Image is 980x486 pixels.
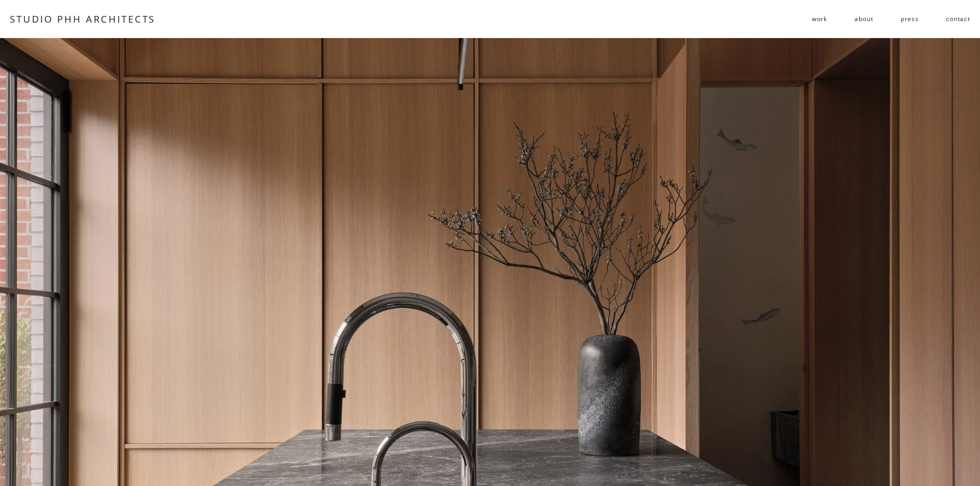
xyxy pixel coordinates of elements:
span: work [812,11,827,26]
a: folder dropdown [812,11,827,27]
a: about [854,11,873,27]
a: STUDIO PHH ARCHITECTS [10,12,155,25]
a: press [901,11,919,27]
a: contact [946,11,970,27]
